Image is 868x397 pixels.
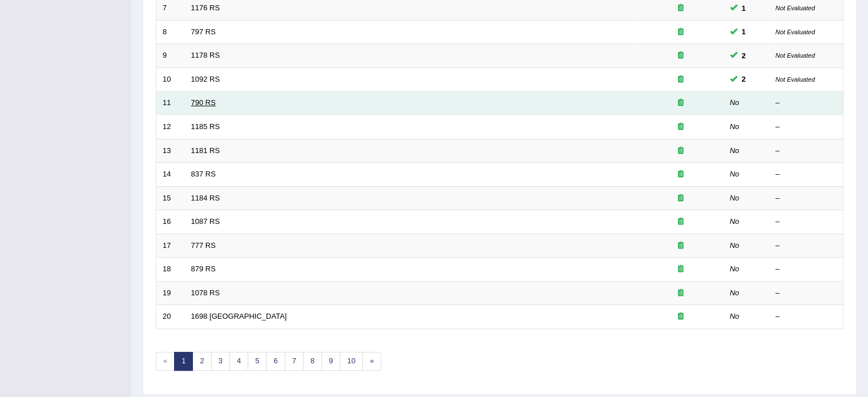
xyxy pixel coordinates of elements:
div: Exam occurring question [644,122,717,133]
div: Exam occurring question [644,311,717,322]
a: 797 RS [191,27,216,36]
a: » [362,352,381,371]
div: Exam occurring question [644,240,717,251]
div: Exam occurring question [644,50,717,61]
small: Not Evaluated [776,76,815,83]
div: Exam occurring question [644,264,717,275]
a: 1092 RS [191,75,220,83]
a: 4 [229,352,248,371]
div: – [776,122,837,133]
em: No [730,170,740,178]
span: You can still take this question [737,50,750,62]
a: 790 RS [191,98,216,107]
em: No [730,264,740,273]
td: 14 [156,163,185,187]
td: 19 [156,281,185,305]
em: No [730,146,740,155]
a: 1087 RS [191,217,220,226]
div: Exam occurring question [644,98,717,109]
div: Exam occurring question [644,74,717,85]
em: No [730,312,740,320]
td: 11 [156,91,185,115]
em: No [730,217,740,226]
span: You can still take this question [737,2,750,14]
a: 5 [248,352,267,371]
a: 9 [321,352,340,371]
span: You can still take this question [737,26,750,38]
em: No [730,241,740,250]
td: 9 [156,44,185,68]
div: – [776,216,837,227]
em: No [730,98,740,107]
td: 13 [156,139,185,163]
div: – [776,169,837,180]
a: 1184 RS [191,194,220,202]
div: – [776,264,837,275]
div: – [776,288,837,299]
div: Exam occurring question [644,146,717,157]
small: Not Evaluated [776,52,815,59]
small: Not Evaluated [776,29,815,35]
a: 837 RS [191,170,216,178]
span: « [156,352,175,371]
small: Not Evaluated [776,5,815,11]
div: Exam occurring question [644,169,717,180]
a: 1181 RS [191,146,220,155]
div: – [776,98,837,109]
a: 10 [340,352,362,371]
a: 6 [266,352,285,371]
td: 12 [156,115,185,139]
a: 1698 [GEOGRAPHIC_DATA] [191,312,287,320]
a: 1185 RS [191,122,220,131]
em: No [730,194,740,202]
div: – [776,311,837,322]
em: No [730,122,740,131]
td: 16 [156,210,185,234]
a: 7 [285,352,304,371]
td: 15 [156,186,185,210]
div: Exam occurring question [644,3,717,14]
div: – [776,240,837,251]
td: 18 [156,258,185,282]
span: You can still take this question [737,73,750,85]
div: Exam occurring question [644,193,717,204]
div: Exam occurring question [644,288,717,299]
em: No [730,288,740,297]
div: – [776,146,837,157]
a: 1178 RS [191,51,220,59]
a: 2 [192,352,211,371]
td: 20 [156,305,185,329]
a: 1176 RS [191,3,220,12]
a: 8 [303,352,322,371]
td: 17 [156,234,185,258]
a: 1 [174,352,193,371]
td: 8 [156,20,185,44]
div: – [776,193,837,204]
td: 10 [156,67,185,91]
div: Exam occurring question [644,216,717,227]
a: 1078 RS [191,288,220,297]
div: Exam occurring question [644,27,717,38]
a: 777 RS [191,241,216,250]
a: 879 RS [191,264,216,273]
a: 3 [211,352,230,371]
